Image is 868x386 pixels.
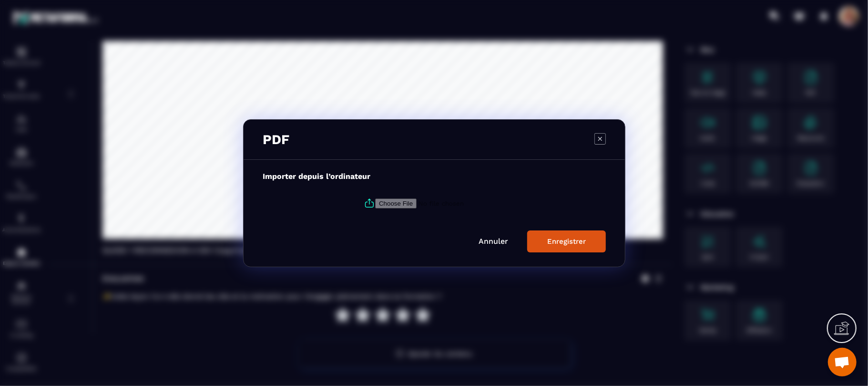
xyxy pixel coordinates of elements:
button: Enregistrer [527,230,606,252]
div: Enregistrer [547,237,586,246]
h3: PDF [263,132,289,147]
label: Importer depuis l’ordinateur [263,172,370,181]
a: Annuler [479,237,508,246]
a: Ouvrir le chat [828,348,857,376]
